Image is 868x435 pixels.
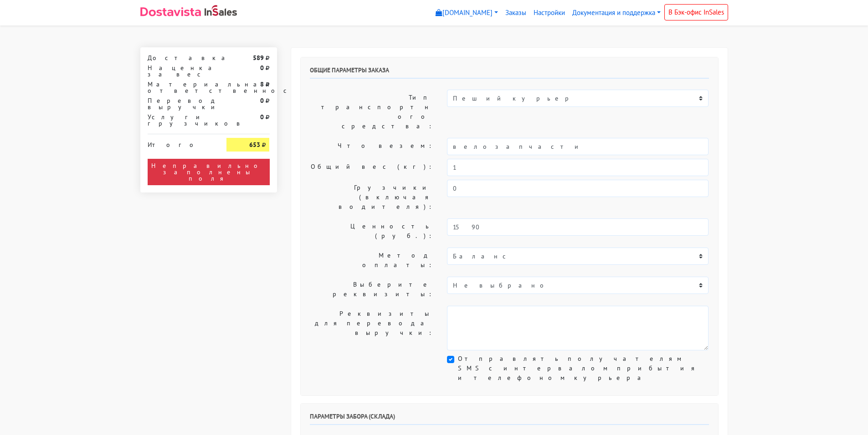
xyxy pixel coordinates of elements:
[432,4,502,22] a: [DOMAIN_NAME]
[530,4,569,22] a: Настройки
[303,306,441,350] label: Реквизиты для перевода выручки:
[260,64,264,72] strong: 0
[303,218,441,244] label: Ценность (руб.):
[141,114,220,126] div: Услуги грузчиков
[303,248,441,273] label: Метод оплаты:
[458,354,709,383] label: Отправлять получателям SMS с интервалом прибытия и телефоном курьера
[260,80,264,88] strong: 8
[502,4,530,22] a: Заказы
[303,138,441,155] label: Что везем:
[249,141,260,149] strong: 653
[141,65,220,77] div: Наценка за вес
[148,159,270,185] div: Неправильно заполнены поля
[260,113,264,121] strong: 0
[310,413,709,425] h6: Параметры забора (склада)
[141,97,220,110] div: Перевод выручки
[205,5,237,16] img: InSales
[303,90,441,134] label: Тип транспортного средства:
[253,54,264,62] strong: 589
[141,81,220,94] div: Материальная ответственность
[569,4,664,22] a: Документация и поддержка
[303,277,441,302] label: Выберите реквизиты:
[310,66,709,79] h6: Общие параметры заказа
[141,55,220,61] div: Доставка
[303,159,441,176] label: Общий вес (кг):
[664,4,728,20] a: В Бэк-офис InSales
[260,96,264,105] strong: 0
[140,7,201,16] img: Dostavista - срочная курьерская служба доставки
[148,138,213,148] div: Итого
[303,180,441,215] label: Грузчики (включая водителя):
